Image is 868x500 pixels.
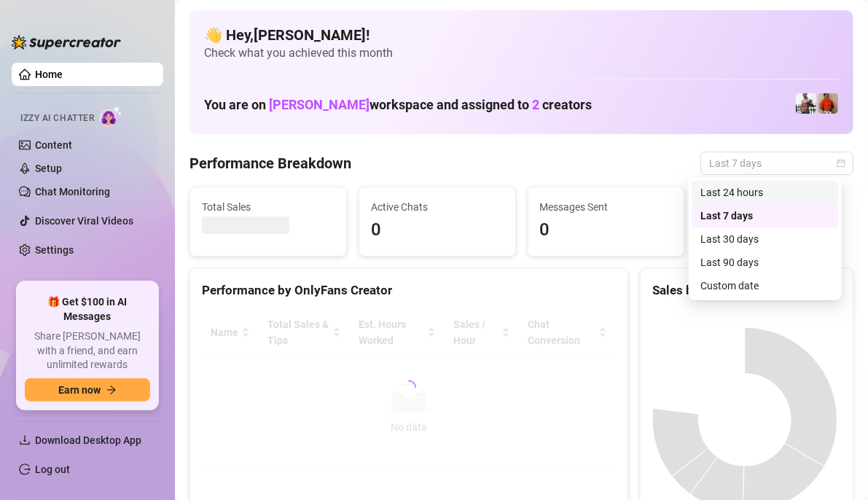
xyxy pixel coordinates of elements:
div: Custom date [700,278,830,294]
span: download [19,434,31,446]
a: Content [35,139,72,151]
span: Share [PERSON_NAME] with a friend, and earn unlimited rewards [25,329,150,372]
span: 2 [532,97,539,112]
div: Performance by OnlyFans Creator [202,281,616,300]
span: Earn now [58,384,101,396]
div: Last 7 days [692,204,839,227]
span: loading [399,379,418,397]
h4: 👋 Hey, [PERSON_NAME] ! [204,25,839,45]
img: Justin [818,93,838,114]
span: Active Chats [371,199,504,215]
a: Chat Monitoring [35,186,110,198]
div: Custom date [692,274,839,297]
a: Setup [35,163,62,174]
span: Check what you achieved this month [204,45,839,61]
div: Last 24 hours [692,181,839,204]
div: Last 90 days [700,254,830,270]
span: [PERSON_NAME] [269,97,370,112]
span: Total Sales [202,199,335,215]
span: 0 [371,216,504,244]
a: Log out [35,464,70,475]
img: AI Chatter [100,106,122,127]
span: 0 [540,216,673,244]
img: logo-BBDzfeDw.svg [12,35,121,50]
div: Last 90 days [692,251,839,274]
span: 🎁 Get $100 in AI Messages [25,295,150,324]
h4: Performance Breakdown [189,153,351,173]
div: Last 30 days [700,231,830,247]
a: Home [35,69,63,80]
span: Download Desktop App [35,434,141,446]
span: calendar [837,159,845,168]
a: Discover Viral Videos [35,215,133,227]
div: Last 24 hours [700,184,830,200]
button: Earn nowarrow-right [25,378,150,402]
span: Last 7 days [709,152,845,174]
img: JUSTIN [796,93,816,114]
div: Last 30 days [692,227,839,251]
span: Izzy AI Chatter [20,112,94,125]
a: Settings [35,244,74,256]
div: Last 7 days [700,208,830,224]
span: Messages Sent [540,199,673,215]
h1: You are on workspace and assigned to creators [204,97,592,113]
span: arrow-right [106,385,117,395]
div: Sales by OnlyFans Creator [652,281,841,300]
